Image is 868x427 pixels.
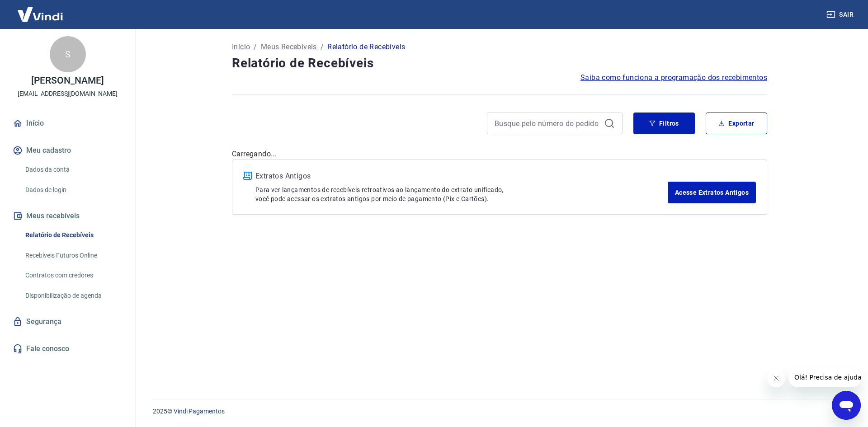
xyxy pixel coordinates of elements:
[11,141,124,160] button: Meu cadastro
[232,54,767,72] h4: Relatório de Recebíveis
[11,206,124,226] button: Meus recebíveis
[11,339,124,359] a: Fale conosco
[255,185,668,203] p: Para ver lançamentos de recebíveis retroativos ao lançamento do extrato unificado, você pode aces...
[22,266,124,285] a: Contratos com credores
[243,172,252,180] img: ícone
[232,149,767,160] p: Carregando...
[832,391,861,420] iframe: Botão para abrir a janela de mensagens
[232,42,250,52] a: Início
[789,367,861,387] iframe: Mensagem da empresa
[254,42,257,52] p: /
[31,76,104,85] p: [PERSON_NAME]
[50,36,86,72] div: S
[153,407,846,416] p: 2025 ©
[5,6,76,14] span: Olá! Precisa de ajuda?
[767,369,785,387] iframe: Fechar mensagem
[633,113,695,134] button: Filtros
[255,171,668,182] p: Extratos Antigos
[18,89,118,99] p: [EMAIL_ADDRESS][DOMAIN_NAME]
[668,182,756,203] a: Acesse Extratos Antigos
[11,0,70,28] img: Vindi
[22,226,124,244] a: Relatório de Recebíveis
[321,42,324,52] p: /
[327,42,405,52] p: Relatório de Recebíveis
[22,160,124,179] a: Dados da conta
[22,246,124,265] a: Recebíveis Futuros Online
[706,113,767,134] button: Exportar
[22,286,124,305] a: Disponibilização de agenda
[825,6,857,23] button: Sair
[495,117,600,130] input: Busque pelo número do pedido
[580,72,767,83] a: Saiba como funciona a programação dos recebimentos
[11,113,124,133] a: Início
[261,42,317,52] a: Meus Recebíveis
[11,312,124,332] a: Segurança
[22,181,124,199] a: Dados de login
[174,408,225,415] a: Vindi Pagamentos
